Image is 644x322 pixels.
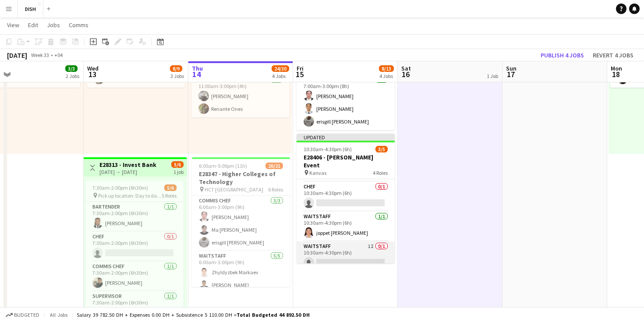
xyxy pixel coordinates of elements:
[85,232,184,262] app-card-role: Chef0/17:30am-2:00pm (6h30m)
[92,184,148,191] span: 7:30am-2:00pm (6h30m)
[297,212,395,241] app-card-role: Waitstaff1/110:30am-4:30pm (6h)joppet [PERSON_NAME]
[272,65,289,72] span: 24/30
[85,202,184,232] app-card-role: Bartender1/17:30am-2:00pm (6h30m)[PERSON_NAME]
[400,69,411,79] span: 16
[29,52,51,58] span: Week 33
[4,19,23,31] a: View
[505,69,517,79] span: 17
[14,312,39,318] span: Budgeted
[589,50,637,61] button: Revert 4 jobs
[297,64,304,72] span: Fri
[304,146,352,152] span: 10:30am-4:30pm (6h)
[199,163,247,169] span: 6:00am-5:00pm (11h)
[268,186,283,193] span: 6 Roles
[170,73,184,79] div: 3 Jobs
[401,64,411,72] span: Sat
[86,69,99,79] span: 13
[297,241,395,271] app-card-role: Waitstaff1I0/110:30am-4:30pm (6h)
[77,311,310,318] div: Salary 39 782.50 DH + Expenses 0.00 DH + Subsistence 5 110.00 DH =
[162,192,177,199] span: 5 Roles
[4,310,41,320] button: Budgeted
[506,64,517,72] span: Sun
[25,19,42,31] a: Edit
[191,69,203,79] span: 14
[373,170,388,176] span: 4 Roles
[309,170,326,176] span: Kanvas
[65,65,78,72] span: 3/3
[7,21,19,29] span: View
[99,169,156,175] div: [DATE] → [DATE]
[7,51,27,60] div: [DATE]
[69,21,88,29] span: Comms
[47,21,60,29] span: Jobs
[192,157,290,287] app-job-card: 6:00am-5:00pm (11h)20/21E28347 - Higher Colleges of Technology HCT [GEOGRAPHIC_DATA]6 RolesCommis...
[164,184,177,191] span: 5/6
[65,19,92,31] a: Comms
[18,0,43,18] button: DISH
[297,153,395,169] h3: E28406 - [PERSON_NAME] Event
[85,181,184,311] app-job-card: 7:30am-2:00pm (6h30m)5/6 Pick up location: Day to day, near [GEOGRAPHIC_DATA]5 RolesBartender1/17...
[379,65,394,72] span: 8/13
[173,168,184,175] div: 1 job
[43,19,64,31] a: Jobs
[537,50,587,61] button: Publish 4 jobs
[272,73,289,79] div: 4 Jobs
[237,311,310,318] span: Total Budgeted 44 892.50 DH
[85,291,184,321] app-card-role: Supervisor1/17:30am-2:00pm (6h30m)[PERSON_NAME]
[171,161,184,168] span: 5/6
[379,73,393,79] div: 4 Jobs
[192,196,290,251] app-card-role: Commis Chef3/36:00am-3:00pm (9h)[PERSON_NAME]Ma [PERSON_NAME]erisgill [PERSON_NAME]
[48,311,69,318] span: All jobs
[54,52,63,58] div: +04
[295,69,304,79] span: 15
[170,65,182,72] span: 8/9
[192,170,290,186] h3: E28347 - Higher Colleges of Technology
[99,161,156,169] h3: E28313 - Invest Bank
[297,182,395,212] app-card-role: Chef0/110:30am-4:30pm (6h)
[191,75,290,117] app-card-role: Waitstaff2/211:00am-3:00pm (4h)[PERSON_NAME]Renante Ones
[85,262,184,291] app-card-role: Commis Chef1/17:30am-2:00pm (6h30m)[PERSON_NAME]
[87,64,99,72] span: Wed
[297,134,395,263] app-job-card: Updated10:30am-4:30pm (6h)3/5E28406 - [PERSON_NAME] Event Kanvas4 RolesAdmin2/210:30am-4:30pm (6h...
[205,186,263,193] span: HCT [GEOGRAPHIC_DATA]
[265,163,283,169] span: 20/21
[297,75,395,130] app-card-role: Waitstaff3/37:00am-3:00pm (8h)[PERSON_NAME][PERSON_NAME]erisgill [PERSON_NAME]
[28,21,38,29] span: Edit
[609,69,622,79] span: 18
[66,73,79,79] div: 2 Jobs
[375,146,388,152] span: 3/5
[487,73,498,79] div: 1 Job
[98,192,162,199] span: Pick up location: Day to day, near [GEOGRAPHIC_DATA]
[611,64,622,72] span: Mon
[297,134,395,141] div: Updated
[192,64,203,72] span: Thu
